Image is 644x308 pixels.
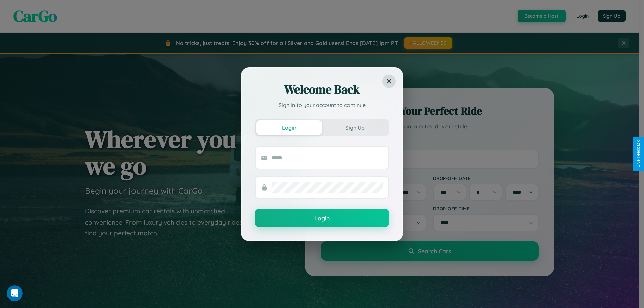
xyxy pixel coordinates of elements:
[255,209,389,227] button: Login
[255,81,389,98] h2: Welcome Back
[636,140,641,168] div: Give Feedback
[322,120,388,135] button: Sign Up
[255,101,389,109] p: Sign in to your account to continue
[256,120,322,135] button: Login
[7,285,23,301] iframe: Intercom live chat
